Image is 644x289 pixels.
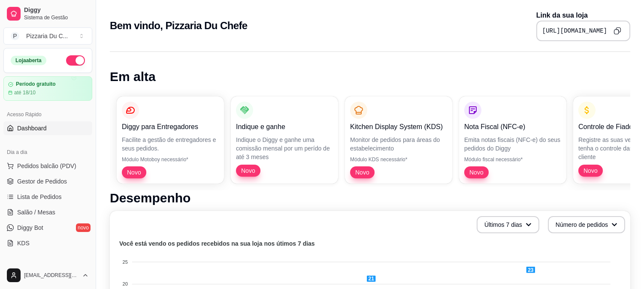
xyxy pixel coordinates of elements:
[3,190,92,204] a: Lista de Pedidos
[24,6,89,14] span: Diggy
[3,236,92,250] a: KDS
[3,121,92,135] a: Dashboard
[16,81,56,87] article: Período gratuito
[117,96,224,184] button: Diggy para EntregadoresFacilite a gestão de entregadores e seus pedidos.Módulo Motoboy necessário...
[477,216,539,233] button: Últimos 7 dias
[3,27,92,45] button: Select a team
[3,175,92,188] a: Gestor de Pedidos
[110,69,630,84] h1: Em alta
[11,56,46,65] div: Loja aberta
[3,76,92,101] a: Período gratuitoaté 18/10
[3,159,92,173] button: Pedidos balcão (PDV)
[3,3,92,24] a: DiggySistema de Gestão
[231,96,338,184] button: Indique e ganheIndique o Diggy e ganhe uma comissão mensal por um perído de até 3 mesesNovo
[536,10,630,21] p: Link da sua loja
[464,156,561,163] p: Módulo fiscal necessário*
[350,156,447,163] p: Módulo KDS necessário*
[17,162,76,170] span: Pedidos balcão (PDV)
[17,208,55,217] span: Salão / Mesas
[11,32,19,40] span: P
[236,135,333,161] p: Indique o Diggy e ganhe uma comissão mensal por um perído de até 3 meses
[352,168,373,177] span: Novo
[122,122,219,132] p: Diggy para Entregadores
[3,221,92,235] a: Diggy Botnovo
[3,145,92,159] div: Dia a dia
[66,55,85,66] button: Alterar Status
[350,122,447,132] p: Kitchen Display System (KDS)
[580,166,601,175] span: Novo
[236,122,333,132] p: Indique e ganhe
[122,156,219,163] p: Módulo Motoboy necessário*
[14,89,36,96] article: até 18/10
[24,272,79,279] span: [EMAIL_ADDRESS][DOMAIN_NAME]
[548,216,625,233] button: Número de pedidos
[466,168,487,177] span: Novo
[345,96,452,184] button: Kitchen Display System (KDS)Monitor de pedidos para áreas do estabelecimentoMódulo KDS necessário...
[459,96,566,184] button: Nota Fiscal (NFC-e)Emita notas fiscais (NFC-e) do seus pedidos do DiggyMódulo fiscal necessário*Novo
[464,135,561,153] p: Emita notas fiscais (NFC-e) do seus pedidos do Diggy
[123,281,128,286] tspan: 20
[24,14,89,21] span: Sistema de Gestão
[17,177,67,186] span: Gestor de Pedidos
[542,27,607,35] pre: [URL][DOMAIN_NAME]
[464,122,561,132] p: Nota Fiscal (NFC-e)
[122,135,219,153] p: Facilite a gestão de entregadores e seus pedidos.
[3,265,92,286] button: [EMAIL_ADDRESS][DOMAIN_NAME]
[350,135,447,153] p: Monitor de pedidos para áreas do estabelecimento
[119,240,315,247] text: Você está vendo os pedidos recebidos na sua loja nos útimos 7 dias
[26,32,68,40] div: Pizzaria Du C ...
[110,19,248,33] h2: Bem vindo, Pizzaria Du Chefe
[17,223,43,232] span: Diggy Bot
[124,168,145,177] span: Novo
[123,259,128,265] tspan: 25
[238,166,259,175] span: Novo
[3,205,92,219] a: Salão / Mesas
[17,239,30,247] span: KDS
[17,124,47,132] span: Dashboard
[110,190,630,206] h1: Desempenho
[3,260,92,274] div: Catálogo
[17,193,62,201] span: Lista de Pedidos
[611,24,624,38] button: Copy to clipboard
[3,108,92,121] div: Acesso Rápido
